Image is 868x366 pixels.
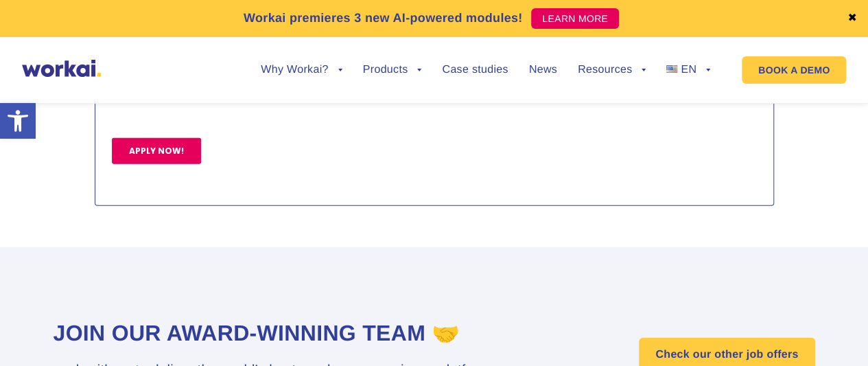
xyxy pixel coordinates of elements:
span: I hereby consent to the processing of my personal data of a special category contained in my appl... [3,262,639,312]
input: I hereby consent to the processing of the personal data I have provided during the recruitment pr... [3,192,12,201]
a: News [529,65,557,76]
a: ✖ [847,13,857,24]
a: BOOK A DEMO [742,56,846,84]
span: I hereby consent to the processing of the personal data I have provided during the recruitment pr... [3,190,620,229]
a: Products [363,65,422,76]
a: Case studies [442,65,508,76]
h2: Join our award-winning team 🤝 [54,319,490,348]
span: EN [681,64,696,76]
input: I hereby consent to the processing of my personal data of a special category contained in my appl... [3,263,12,272]
a: Why Workai? [261,65,342,76]
p: Workai premieres 3 new AI-powered modules! [244,9,523,27]
a: LEARN MORE [531,8,619,29]
span: Mobile phone number [322,56,432,70]
a: Resources [578,65,646,76]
